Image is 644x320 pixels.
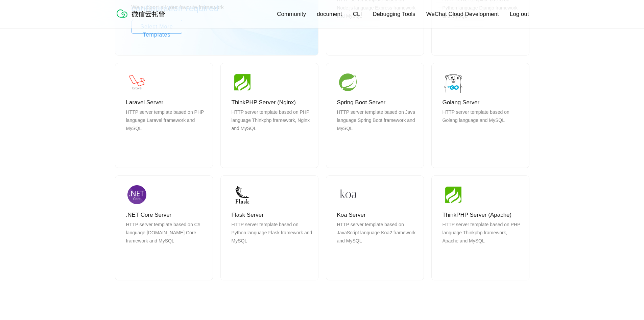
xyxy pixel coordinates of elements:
a: CLI [353,11,362,18]
font: HTTP server template based on C# language [DOMAIN_NAME] Core framework and MySQL [126,222,200,243]
font: ThinkPHP Server (Apache) [443,212,512,218]
font: HTTP server template based on PHP language Thinkphp framework, Nginx and MySQL [232,109,310,131]
font: HTTP server template based on JavaScript language Koa2 framework and MySQL [337,222,416,243]
font: HTTP server template based on Python language Flask framework and MySQL [232,222,312,243]
font: HTTP server template based on Golang language and MySQL [443,109,509,123]
font: HTTP server template based on PHP language Thinkphp framework, Apache and MySQL [443,222,521,243]
font: Spring Boot Server [337,99,386,106]
font: Log out [510,11,529,17]
a: WeChat Cloud Development [426,11,499,18]
font: Golang Server [443,99,480,106]
font: .NET Core Server [126,212,172,218]
font: Flask Server [232,212,264,218]
font: HTTP server template based on PHP language Laravel framework and MySQL [126,109,204,131]
a: Community [277,11,306,18]
font: Laravel Server [126,99,164,106]
a: WeChat Cloud Hosting [115,16,169,21]
font: HTTP server template based on Java language Spring Boot framework and MySQL [337,109,415,131]
img: WeChat Cloud Hosting [115,7,169,20]
font: Koa Server [337,212,366,218]
font: ThinkPHP Server (Nginx) [232,99,296,106]
a: Debugging Tools [373,11,415,18]
a: document [317,11,342,18]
